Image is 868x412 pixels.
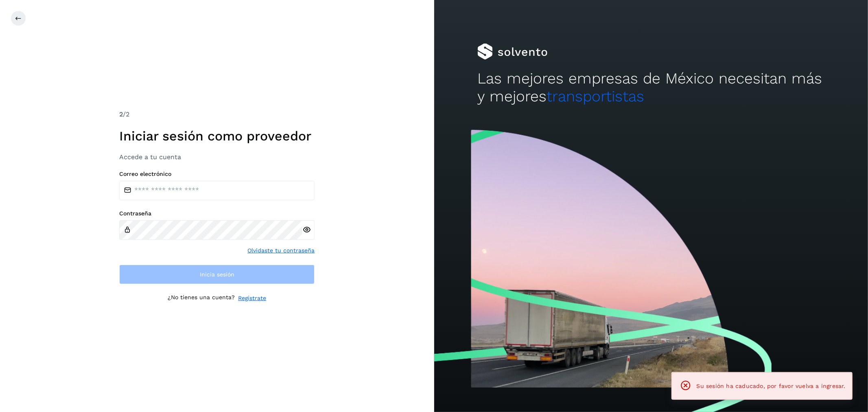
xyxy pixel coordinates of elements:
[697,383,846,389] span: Su sesión ha caducado, por favor vuelva a ingresar.
[477,70,824,106] h2: Las mejores empresas de México necesitan más y mejores
[547,88,644,105] span: transportistas
[238,294,266,302] a: Regístrate
[119,210,315,217] label: Contraseña
[119,171,315,178] label: Correo electrónico
[200,272,234,277] span: Inicia sesión
[119,110,315,119] div: /2
[119,128,315,144] h1: Iniciar sesión como proveedor
[119,265,315,284] button: Inicia sesión
[119,153,315,161] h3: Accede a tu cuenta
[119,110,123,118] span: 2
[168,294,235,302] p: ¿No tienes una cuenta?
[247,246,315,255] a: Olvidaste tu contraseña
